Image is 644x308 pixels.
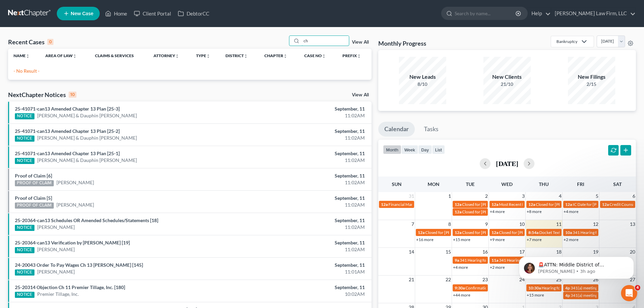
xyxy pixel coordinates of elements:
[448,220,452,228] span: 8
[492,202,498,207] span: 12a
[528,7,551,20] a: Help
[302,36,349,46] input: Search by name...
[253,172,365,179] div: September, 11
[130,7,174,20] a: Client Portal
[322,54,326,58] i: unfold_more
[490,265,505,270] a: +2 more
[542,285,594,290] span: Hearing for [PERSON_NAME]
[15,150,120,156] a: 25-41071-can13 Amended Chapter 13 Plan [25-1]
[496,160,518,167] h2: [DATE]
[455,285,465,290] span: 9:30a
[408,192,415,200] span: 31
[595,192,599,200] span: 5
[56,202,94,208] a: [PERSON_NAME]
[253,217,365,224] div: September, 11
[565,230,572,235] span: 10a
[253,150,365,157] div: September, 11
[416,237,433,242] a: +16 more
[453,265,468,270] a: +4 more
[539,230,600,235] span: Docket Text: for [PERSON_NAME]
[73,54,77,58] i: unfold_more
[445,248,452,256] span: 15
[482,276,488,284] span: 23
[621,285,637,301] iframe: Intercom live chat
[37,135,137,141] a: [PERSON_NAME] & Dauphin [PERSON_NAME]
[253,128,365,135] div: September, 11
[635,285,640,290] span: 4
[466,181,475,187] span: Tue
[175,54,179,58] i: unfold_more
[102,7,130,20] a: Home
[47,39,53,45] div: 0
[37,246,75,253] a: [PERSON_NAME]
[15,128,120,134] a: 25-41071-can13 Amended Chapter 13 Plan [25-2]
[565,285,570,290] span: 4p
[253,268,365,275] div: 11:01AM
[484,220,488,228] span: 9
[408,276,415,284] span: 21
[253,135,365,141] div: 11:02AM
[15,240,130,245] a: 25-20364-can13 Verification by [PERSON_NAME] [19]
[357,54,361,58] i: unfold_more
[445,276,452,284] span: 22
[432,145,445,154] button: list
[225,53,248,58] a: Districtunfold_more
[490,209,505,214] a: +4 more
[378,122,415,137] a: Calendar
[528,285,541,290] span: 10:30a
[15,195,52,201] a: Proof of Claim [5]
[558,192,562,200] span: 4
[455,7,517,20] input: Search by name...
[206,54,210,58] i: unfold_more
[244,54,248,58] i: unfold_more
[564,209,578,214] a: +4 more
[253,179,365,186] div: 11:02AM
[602,202,609,207] span: 12a
[573,202,624,207] span: IC Date for [PERSON_NAME]
[492,230,498,235] span: 12a
[253,157,365,164] div: 11:02AM
[56,179,94,186] a: [PERSON_NAME]
[381,202,388,207] span: 12a
[196,53,210,58] a: Typeunfold_more
[253,202,365,208] div: 11:02AM
[388,202,467,207] span: Financial Management for [PERSON_NAME]
[71,11,93,16] span: New Case
[455,258,459,263] span: 9a
[462,230,549,235] span: Closed for [PERSON_NAME] & [PERSON_NAME]
[37,224,75,231] a: [PERSON_NAME]
[519,220,525,228] span: 10
[528,202,535,207] span: 12a
[536,202,587,207] span: Closed for [PERSON_NAME]
[499,230,550,235] span: Closed for [PERSON_NAME]
[483,73,531,81] div: New Clients
[90,49,148,62] th: Claims & Services
[26,54,30,58] i: unfold_more
[408,248,415,256] span: 14
[418,230,425,235] span: 12a
[8,91,76,99] div: NextChapter Notices
[253,105,365,112] div: September, 11
[15,173,52,179] a: Proof of Claim [6]
[283,54,287,58] i: unfold_more
[153,53,179,58] a: Attorneyunfold_more
[352,93,369,97] a: View All
[411,220,415,228] span: 7
[401,145,418,154] button: week
[342,53,361,58] a: Prefixunfold_more
[499,258,559,263] span: 341 Hearing for [PERSON_NAME]
[14,53,30,58] a: Nameunfold_more
[455,230,461,235] span: 12a
[568,81,615,88] div: 2/15
[527,237,542,242] a: +7 more
[484,192,488,200] span: 2
[15,225,34,231] div: NOTICE
[551,7,636,20] a: [PERSON_NAME] Law Firm, LLC
[418,145,432,154] button: day
[492,258,498,263] span: 11a
[571,293,636,298] span: 341(a) meeting for [PERSON_NAME]
[499,202,593,207] span: Most Recent Plan Confirmation for [PERSON_NAME]
[253,246,365,253] div: 11:02AM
